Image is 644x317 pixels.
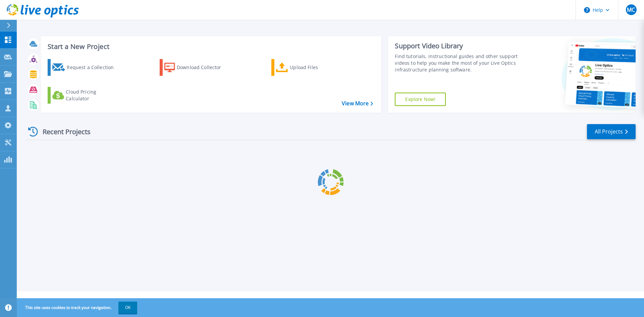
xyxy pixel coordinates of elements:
div: Download Collector [177,61,230,74]
div: Find tutorials, instructional guides and other support videos to help you make the most of your L... [395,53,521,73]
div: Support Video Library [395,42,521,50]
button: OK [118,302,137,314]
span: This site uses cookies to track your navigation. [18,302,137,314]
div: Upload Files [290,61,343,74]
a: Download Collector [160,59,234,76]
div: Request a Collection [67,61,120,74]
div: Recent Projects [26,123,100,140]
a: View More [342,100,373,107]
a: Cloud Pricing Calculator [48,87,122,104]
span: MC [627,7,635,12]
a: Upload Files [271,59,346,76]
a: Explore Now! [395,93,446,106]
div: Cloud Pricing Calculator [66,89,119,102]
h3: Start a New Project [48,43,373,50]
a: All Projects [587,124,636,139]
a: Request a Collection [48,59,122,76]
